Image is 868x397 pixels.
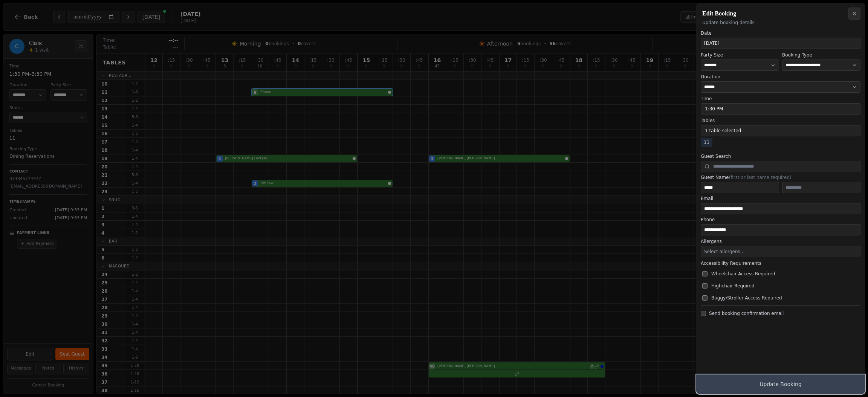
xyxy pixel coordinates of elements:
button: 1:30 PM [701,103,860,115]
label: Date [701,30,860,36]
button: 1 table selected [701,125,860,136]
label: Duration [701,74,860,80]
button: Select allergens... [701,246,860,257]
input: Send booking confirmation email [701,311,706,316]
label: Guest Search [701,153,860,159]
label: Booking Type [782,52,860,58]
label: Guest Name [701,174,860,180]
span: Highchair Required [711,283,755,289]
label: Email [701,195,860,202]
input: Highchair Required [702,283,708,289]
label: Allergens [701,238,860,244]
button: [DATE] [701,38,860,49]
button: Update Booking [696,374,865,394]
span: Send booking confirmation email [709,310,784,316]
span: Wheelchair Access Required [711,271,775,277]
h2: Edit Booking [702,9,859,18]
span: 11 [701,138,712,147]
input: Wheelchair Access Required [702,271,708,276]
label: Tables [701,118,860,124]
span: Select allergens... [704,249,744,254]
input: Buggy/Stroller Access Required [702,295,708,301]
label: Accessibility Requirements [701,260,860,266]
label: Party Size [701,52,779,58]
p: Update booking details [702,20,859,26]
span: Buggy/Stroller Access Required [711,295,782,301]
span: (first or last name required) [729,175,791,180]
label: Time [701,96,860,102]
label: Phone [701,217,860,223]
